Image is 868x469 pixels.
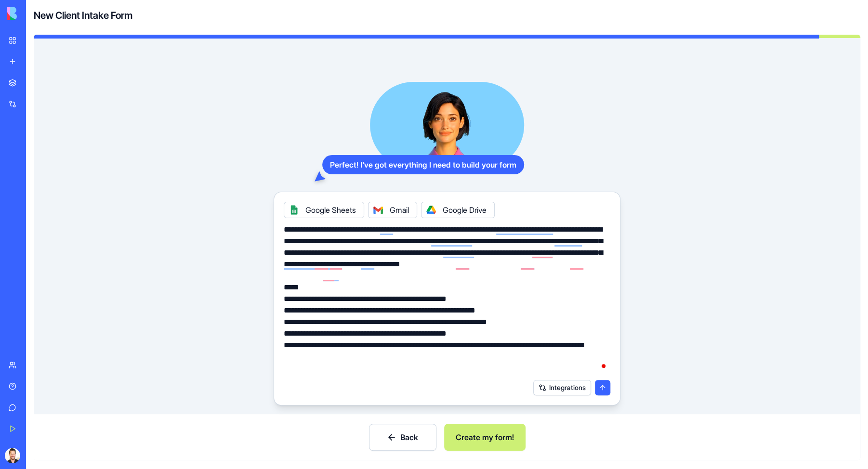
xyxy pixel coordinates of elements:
[34,9,132,22] h4: New Client Intake Form
[7,7,66,20] img: logo
[368,202,417,218] div: Gmail
[533,380,591,395] button: Integrations
[421,202,495,218] div: Google Drive
[369,424,436,451] button: Back
[322,155,524,174] div: Perfect! I've got everything I need to build your form
[284,224,610,374] textarea: To enrich screen reader interactions, please activate Accessibility in Grammarly extension settings
[444,424,526,451] button: Create my form!
[284,202,364,218] div: Google Sheets
[5,448,20,463] img: ACg8ocL0CE9bmEUDMi7Ousl2MDacQ9NeNvIgGZcfsy9szxZq7FJuVdmDLg=s96-c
